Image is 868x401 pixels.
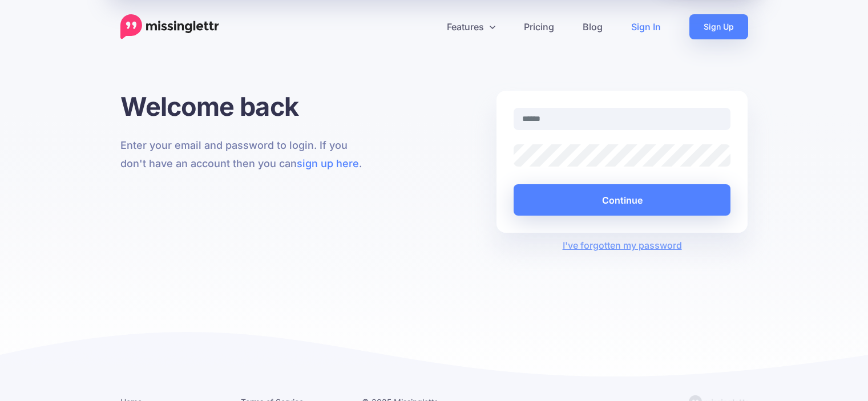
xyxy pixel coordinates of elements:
a: Blog [568,14,617,39]
p: Enter your email and password to login. If you don't have an account then you can . [120,136,372,173]
a: Sign In [617,14,675,39]
a: Sign Up [689,14,748,39]
button: Continue [514,184,731,216]
a: Features [433,14,510,39]
a: I've forgotten my password [563,240,682,251]
a: Pricing [510,14,568,39]
a: sign up here [297,157,359,169]
h1: Welcome back [120,91,372,122]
